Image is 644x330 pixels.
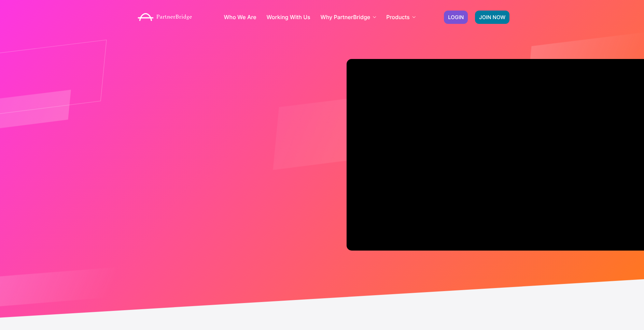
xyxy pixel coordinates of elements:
span: LOGIN [448,15,464,20]
span: JOIN NOW [479,15,505,20]
a: Products [386,14,415,20]
a: JOIN NOW [475,11,509,24]
a: Who We Are [224,14,256,20]
a: Why PartnerBridge [321,14,376,20]
a: Working With Us [267,14,310,20]
a: LOGIN [444,11,468,24]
